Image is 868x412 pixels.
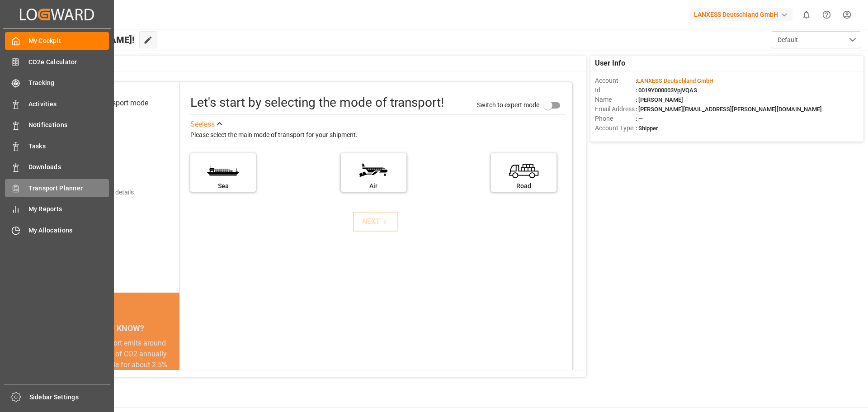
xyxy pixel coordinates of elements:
span: Phone [595,114,636,123]
div: DID YOU KNOW? [49,319,179,338]
span: Id [595,85,636,95]
span: My Reports [28,204,109,214]
span: CO2e Calculator [28,57,109,67]
div: Sea [195,181,251,191]
div: Maritime transport emits around 940 million tons of CO2 annually and is responsible for about 2.5... [60,338,169,403]
span: Sidebar Settings [29,393,110,402]
div: Let's start by selecting the mode of transport! [190,93,444,112]
a: CO2e Calculator [5,53,109,71]
a: My Reports [5,200,109,218]
a: Tasks [5,137,109,155]
div: Road [495,181,552,191]
span: Switch to expert mode [477,101,539,108]
a: My Allocations [5,221,109,239]
div: Please select the main mode of transport for your shipment. [190,130,566,141]
a: My Cockpit [5,32,109,50]
button: show 0 new notifications [796,5,816,25]
a: Activities [5,95,109,113]
span: My Cockpit [28,36,109,46]
span: Transport Planner [28,184,109,193]
span: : Shipper [636,125,658,132]
span: User Info [595,58,625,69]
span: Notifications [28,120,109,130]
span: : [PERSON_NAME][EMAIL_ADDRESS][PERSON_NAME][DOMAIN_NAME] [636,106,822,113]
span: Hello [PERSON_NAME]! [38,31,135,48]
span: Activities [28,99,109,109]
span: : [PERSON_NAME] [636,96,683,103]
a: Notifications [5,116,109,134]
span: : — [636,115,643,122]
span: LANXESS Deutschland GmbH [637,77,713,84]
span: Tasks [28,142,109,151]
span: : [636,77,713,84]
div: Air [345,181,402,191]
span: Tracking [28,78,109,88]
span: Default [778,35,798,45]
button: Help Center [816,5,837,25]
a: Transport Planner [5,179,109,197]
span: Account [595,76,636,85]
div: NEXT [362,216,390,227]
div: LANXESS Deutschland GmbH [690,8,793,21]
button: NEXT [353,212,398,232]
span: Name [595,95,636,104]
a: Downloads [5,158,109,176]
span: Email Address [595,104,636,114]
span: My Allocations [28,226,109,235]
div: See less [190,119,215,130]
button: LANXESS Deutschland GmbH [690,6,796,23]
button: open menu [771,31,861,48]
span: Downloads [28,162,109,172]
span: : 0019Y000003VpjVQAS [636,87,697,94]
span: Account Type [595,123,636,133]
a: Tracking [5,74,109,92]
